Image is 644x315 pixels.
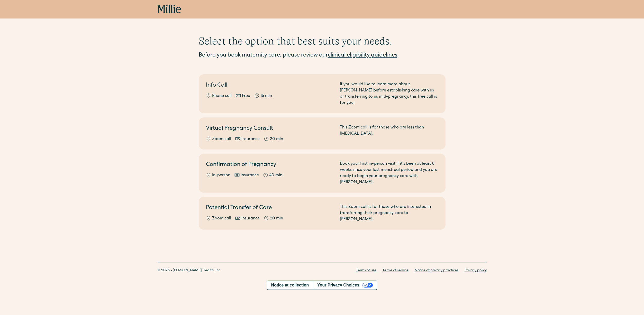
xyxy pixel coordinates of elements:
div: Free [242,93,250,99]
div: Insurance [241,216,260,222]
div: If you would like to learn more about [PERSON_NAME] before establishing care with us or transferr... [340,81,438,106]
a: Notice of privacy practices [415,268,458,273]
div: Insurance [241,172,259,179]
a: Notice at collection [267,281,313,290]
div: Before you book maternity care, please review our . [199,51,446,60]
a: Terms of use [356,268,376,273]
h2: Potential Transfer of Care [206,204,334,212]
div: Insurance [241,136,260,142]
div: This Zoom call is for those who are interested in transferring their pregnancy care to [PERSON_NA... [340,204,438,223]
a: Privacy policy [465,268,487,273]
div: 20 min [270,216,283,222]
div: © 2025 - [PERSON_NAME] Health, Inc. [158,268,221,273]
div: 40 min [269,172,282,179]
a: Info CallPhone callFree15 minIf you would like to learn more about [PERSON_NAME] before establish... [199,74,446,113]
h2: Virtual Pregnancy Consult [206,125,334,133]
div: Zoom call [212,136,231,142]
div: This Zoom call is for those who are less than [MEDICAL_DATA]. [340,125,438,142]
h1: Select the option that best suits your needs. [199,35,446,47]
button: Your Privacy Choices [313,281,377,290]
a: clinical eligibility guidelines [328,53,397,58]
a: Potential Transfer of CareZoom callInsurance20 minThis Zoom call is for those who are interested ... [199,197,446,230]
div: 15 min [260,93,272,99]
a: Confirmation of PregnancyIn-personInsurance40 minBook your first in-person visit if it's been at ... [199,154,446,193]
h2: Info Call [206,81,334,90]
div: Book your first in-person visit if it's been at least 8 weeks since your last menstrual period an... [340,161,438,186]
div: 20 min [270,136,283,142]
div: In-person [212,172,230,179]
h2: Confirmation of Pregnancy [206,161,334,169]
a: Virtual Pregnancy ConsultZoom callInsurance20 minThis Zoom call is for those who are less than [M... [199,117,446,150]
div: Zoom call [212,216,231,222]
a: Terms of service [383,268,409,273]
div: Phone call [212,93,232,99]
